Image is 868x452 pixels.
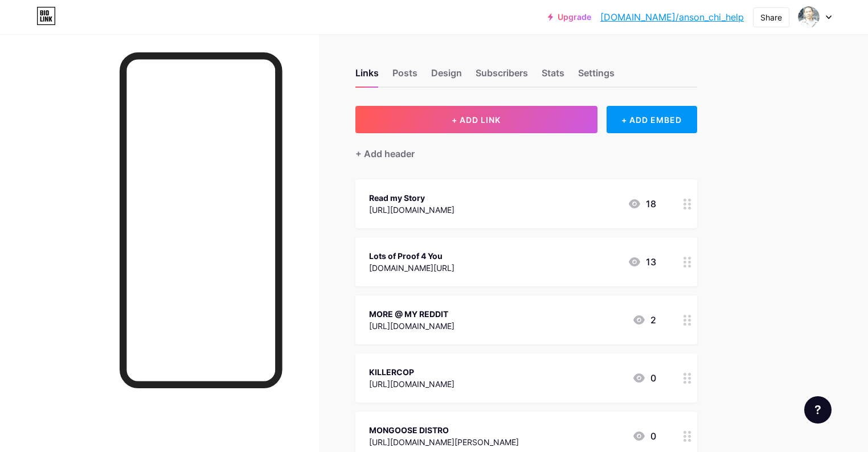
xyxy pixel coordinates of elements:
[355,106,597,133] button: + ADD LINK
[369,308,455,320] div: MORE @ MY REDDIT
[369,378,455,390] div: [URL][DOMAIN_NAME]
[632,313,656,327] div: 2
[452,115,501,125] span: + ADD LINK
[548,13,591,22] a: Upgrade
[369,320,455,332] div: [URL][DOMAIN_NAME]
[369,204,455,216] div: [URL][DOMAIN_NAME]
[632,429,656,443] div: 0
[369,436,519,448] div: [URL][DOMAIN_NAME][PERSON_NAME]
[355,66,379,87] div: Links
[632,371,656,385] div: 0
[578,66,615,87] div: Settings
[760,11,782,23] div: Share
[392,66,417,87] div: Posts
[600,10,744,24] a: [DOMAIN_NAME]/anson_chi_help
[628,197,656,211] div: 18
[542,66,564,87] div: Stats
[798,6,820,28] img: anson_chi_help
[628,255,656,269] div: 13
[431,66,462,87] div: Design
[607,106,697,133] div: + ADD EMBED
[369,250,455,262] div: Lots of Proof 4 You
[369,262,455,274] div: [DOMAIN_NAME][URL]
[369,424,519,436] div: MONGOOSE DISTRO
[369,192,455,204] div: Read my Story
[355,147,415,161] div: + Add header
[369,366,455,378] div: KILLERCOP
[476,66,528,87] div: Subscribers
